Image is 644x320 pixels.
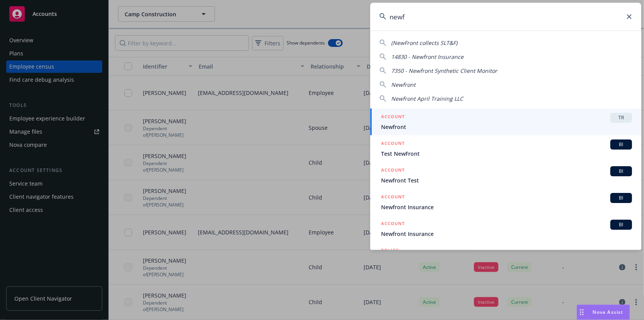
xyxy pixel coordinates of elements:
span: Newfront [391,81,416,88]
span: Newfront Insurance [381,203,632,211]
span: Newfront Test [381,176,632,184]
span: Nova Assist [593,309,623,315]
span: Newfront [381,123,632,131]
span: Newfront Insurance [381,230,632,238]
a: ACCOUNTBITest NewFront [370,135,641,162]
span: Test NewFront [381,150,632,158]
h5: ACCOUNT [381,193,405,202]
span: BI [613,168,629,175]
div: Drag to move [577,305,587,320]
h5: ACCOUNT [381,139,405,149]
span: BI [613,221,629,228]
span: BI [613,194,629,201]
a: ACCOUNTBINewfront Insurance [370,215,641,242]
h5: POLICY [381,246,399,254]
span: (NewFront collects SLT&F) [391,39,457,46]
a: ACCOUNTBINewfront Test [370,162,641,189]
button: Nova Assist [577,305,630,320]
a: ACCOUNTBINewfront Insurance [370,189,641,215]
span: 7350 - Newfront Synthetic Client Monitor [391,67,497,74]
span: Newfront April Training LLC [391,95,463,102]
span: TR [613,114,629,121]
input: Search... [370,3,641,31]
h5: ACCOUNT [381,220,405,229]
span: 14830 - Newfront Insurance [391,53,464,60]
a: ACCOUNTTRNewfront [370,108,641,135]
h5: ACCOUNT [381,113,405,122]
a: POLICY [370,242,641,275]
h5: ACCOUNT [381,166,405,175]
span: BI [613,141,629,148]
